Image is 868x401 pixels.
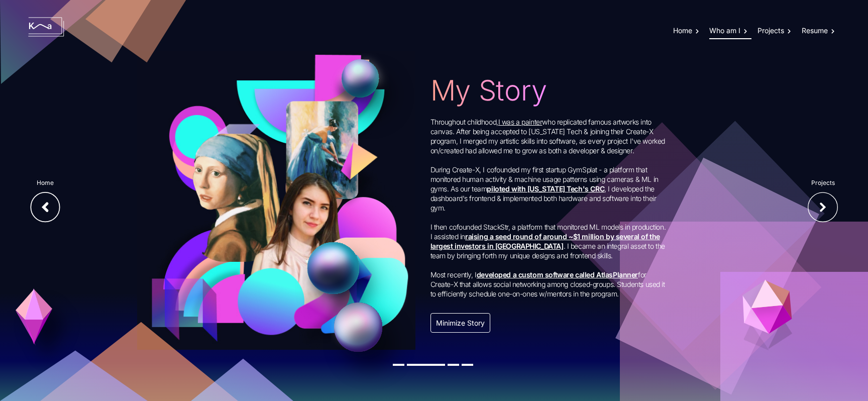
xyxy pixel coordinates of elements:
[297,242,365,303] img: slide_2_bubble_3.f8e0ef4c.svg
[430,69,667,112] p: My Story
[808,178,838,187] p: Projects
[30,192,60,223] img: left_icon.87d781f1.svg
[430,313,490,333] button: Minimize Story
[331,52,395,115] img: slide_2_bubble_1.7e858072.svg
[757,26,795,36] a: Projects
[673,26,703,36] a: Home
[28,17,65,37] img: kimia_logo.3db7c8f1.svg
[487,184,604,193] span: piloted with [US_STATE] Tech's CRC
[709,26,751,39] a: Who am I
[808,192,838,223] img: white_right_icon.375399ac.svg
[498,118,542,126] span: I was a painter
[741,278,793,351] img: slide_2_floating_hexagon.f40c71c3.svg
[430,232,660,250] span: raising a seed round of around ~$1 million by several of the largest investors in [GEOGRAPHIC_DATA]
[331,303,390,362] img: slide_2_bubble_2.72c48456.svg
[430,117,667,299] p: Throughout childhood, who replicated famous artworks into canvas. After being accepted to [US_STA...
[30,178,60,187] p: Home
[802,26,837,36] a: Resume
[477,270,638,279] span: developed a custom software called AtlasPlanner
[137,51,415,349] img: slide_2_main_img.24f0d0b5.jpg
